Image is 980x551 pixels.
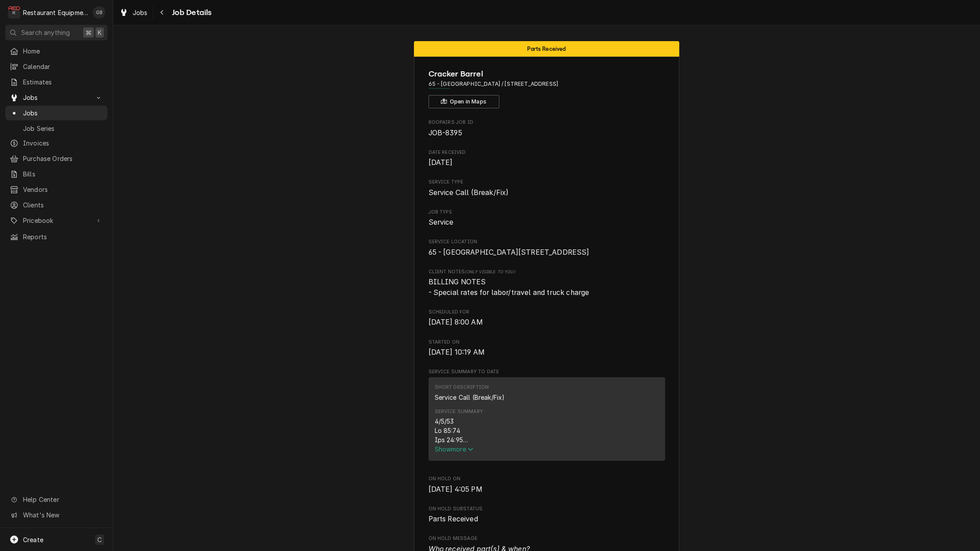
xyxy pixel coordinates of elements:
div: [object Object] [429,268,665,298]
div: Roopairs Job ID [429,119,665,138]
span: Roopairs Job ID [429,119,665,126]
span: Job Type [429,217,665,228]
a: Reports [5,230,107,244]
a: Go to What's New [5,508,107,522]
a: Invoices [5,136,107,150]
span: Estimates [23,77,103,87]
span: Vendors [23,185,103,194]
span: Help Center [23,495,102,504]
a: Vendors [5,182,107,197]
div: Service Call (Break/Fix) [435,393,505,402]
span: Show more [435,445,474,453]
span: What's New [23,510,102,520]
div: Gary Beaver's Avatar [93,6,105,19]
span: JOB-8395 [429,129,462,137]
span: Job Details [169,7,212,19]
span: [DATE] 4:05 PM [429,485,482,494]
a: Clients [5,198,107,212]
div: Service Type [429,179,665,198]
span: Date Received [429,149,665,156]
button: Navigate back [155,5,169,19]
div: Service Summary To Date [429,368,665,465]
span: Home [23,46,103,56]
span: Started On [429,347,665,358]
span: Job Series [23,124,103,133]
span: [object Object] [429,277,665,298]
button: Open in Maps [429,95,499,108]
div: Short Description [435,384,489,391]
span: BILLING NOTES - Special rates for labor/travel and truck charge [429,278,590,297]
div: GB [93,6,105,19]
span: Jobs [23,108,103,118]
div: Restaurant Equipment Diagnostics's Avatar [8,6,20,19]
span: [DATE] [429,158,453,167]
a: Job Series [5,121,107,136]
a: Home [5,44,107,58]
span: Service [429,218,454,226]
span: Search anything [21,28,70,37]
div: Scheduled For [429,309,665,328]
div: Status [414,41,679,57]
div: R [8,6,20,19]
span: Service Type [429,187,665,198]
a: Jobs [116,5,151,20]
span: Service Call (Break/Fix) [429,188,509,197]
a: Estimates [5,75,107,89]
span: On Hold SubStatus [429,505,665,513]
div: On Hold On [429,475,665,494]
div: Job Type [429,209,665,228]
span: On Hold Message [429,535,665,542]
a: Purchase Orders [5,151,107,166]
span: Jobs [133,8,148,17]
span: Reports [23,232,103,241]
a: Go to Pricebook [5,213,107,228]
a: Go to Help Center [5,492,107,507]
span: K [98,28,102,37]
span: Date Received [429,157,665,168]
span: Service Location [429,238,665,245]
a: Go to Jobs [5,90,107,105]
span: (Only Visible to You) [465,269,515,274]
span: Roopairs Job ID [429,128,665,138]
div: Service Summary [429,377,665,465]
div: Service Summary [435,408,483,415]
a: Calendar [5,59,107,74]
span: Bills [23,169,103,179]
a: Jobs [5,106,107,120]
a: Bills [5,167,107,181]
div: On Hold SubStatus [429,505,665,524]
button: Showmore [435,444,659,454]
span: Scheduled For [429,317,665,328]
span: On Hold On [429,475,665,482]
div: Date Received [429,149,665,168]
span: On Hold On [429,484,665,495]
span: On Hold SubStatus [429,514,665,524]
div: 4/5/53 Lo 85:74 Ips 24:95 Do 128 Sitame con adipi eli seddoeius: T incidid ut labo etd magna al e... [435,417,659,444]
div: Restaurant Equipment Diagnostics [23,8,88,17]
button: Search anything⌘K [5,25,107,40]
span: 65 - [GEOGRAPHIC_DATA][STREET_ADDRESS] [429,248,590,256]
span: Started On [429,339,665,346]
span: Job Type [429,209,665,216]
span: Jobs [23,93,90,102]
span: Clients [23,200,103,210]
span: Parts Received [527,46,566,52]
span: Purchase Orders [23,154,103,163]
div: Client Information [429,68,665,108]
span: Name [429,68,665,80]
span: Calendar [23,62,103,71]
span: Service Summary To Date [429,368,665,375]
span: Invoices [23,138,103,148]
div: Service Location [429,238,665,257]
span: Parts Received [429,515,478,523]
span: Create [23,536,43,543]
span: ⌘ [85,28,92,37]
div: Started On [429,339,665,358]
span: [DATE] 8:00 AM [429,318,483,326]
span: Pricebook [23,216,90,225]
span: Address [429,80,665,88]
span: Service Type [429,179,665,186]
span: Scheduled For [429,309,665,316]
span: [DATE] 10:19 AM [429,348,485,356]
span: Client Notes [429,268,665,275]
